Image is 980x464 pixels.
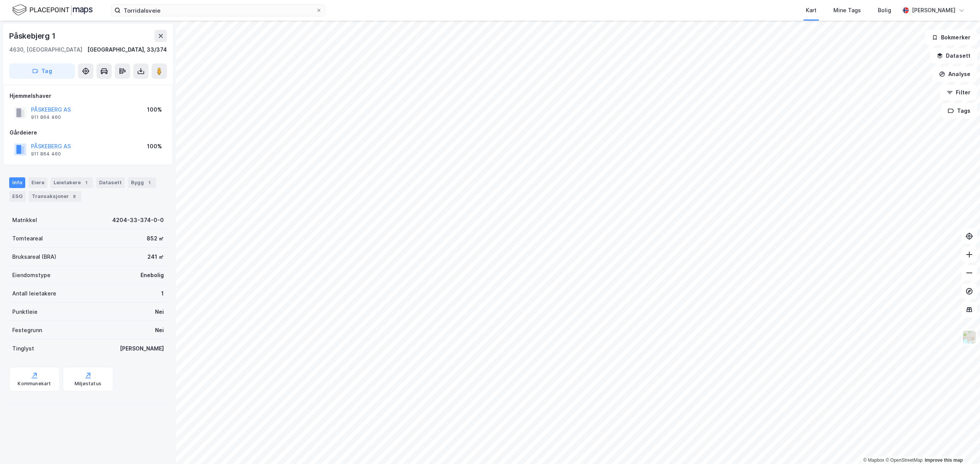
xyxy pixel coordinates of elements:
div: Transaksjoner [29,191,81,202]
button: Tags [941,103,977,118]
input: Søk på adresse, matrikkel, gårdeiere, leietakere eller personer [121,5,316,16]
div: 911 864 460 [31,151,61,157]
div: Antall leietakere [12,289,56,298]
div: Kommunekart [18,381,51,387]
div: Påskebjerg 1 [9,30,57,42]
div: 100% [147,142,162,151]
a: OpenStreetMap [885,458,923,463]
div: 241 ㎡ [147,252,164,261]
div: 1 [161,289,164,298]
div: Nei [155,326,164,335]
div: Enebolig [140,271,164,280]
div: 852 ㎡ [147,234,164,243]
div: Punktleie [12,307,38,316]
img: Z [962,330,977,344]
div: Tomteareal [12,234,43,243]
div: Bolig [878,6,891,15]
div: Festegrunn [12,326,42,335]
div: Leietakere [51,177,93,188]
div: Info [9,177,25,188]
div: Kontrollprogram for chat [942,427,980,464]
a: Improve this map [925,458,963,463]
div: Bruksareal (BRA) [12,252,56,261]
button: Analyse [933,67,977,82]
div: Eiendomstype [12,271,51,280]
div: ESG [9,191,26,202]
div: Mine Tags [833,6,861,15]
button: Bokmerker [925,30,977,45]
div: Datasett [96,177,125,188]
div: Kart [806,6,817,15]
a: Mapbox [863,458,884,463]
button: Datasett [930,48,977,63]
div: [PERSON_NAME] [912,6,955,15]
div: 8 [70,193,78,200]
div: [PERSON_NAME] [120,344,164,353]
div: [GEOGRAPHIC_DATA], 33/374 [87,45,167,54]
button: Tag [9,63,75,79]
div: 4630, [GEOGRAPHIC_DATA] [9,45,82,54]
div: Eiere [28,177,47,188]
div: Tinglyst [12,344,34,353]
iframe: Chat Widget [942,427,980,464]
div: Matrikkel [12,216,37,225]
div: Bygg [128,177,156,188]
button: Filter [940,85,977,100]
div: 911 864 460 [31,114,61,120]
div: Gårdeiere [10,128,167,137]
div: 100% [147,105,162,114]
div: 1 [82,179,90,187]
div: Hjemmelshaver [10,91,167,101]
div: 1 [145,179,153,187]
div: 4204-33-374-0-0 [112,216,164,225]
div: Miljøstatus [75,381,101,387]
div: Nei [155,307,164,316]
img: logo.f888ab2527a4732fd821a326f86c7f29.svg [12,3,93,17]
